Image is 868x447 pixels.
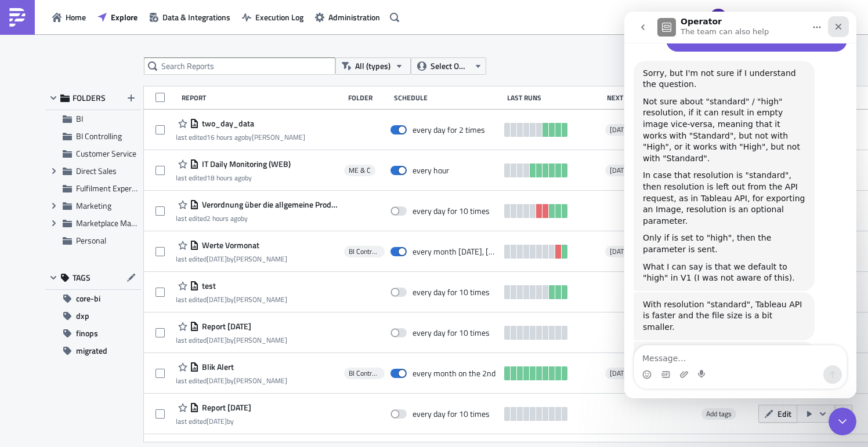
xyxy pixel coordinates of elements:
[207,416,227,427] time: 2025-08-21T08:13:05Z
[76,199,111,212] span: Marketing
[207,213,241,224] time: 2025-09-04T06:55:46Z
[777,408,791,420] span: Edit
[45,307,141,325] button: dxp
[207,132,245,143] time: 2025-09-03T17:09:23Z
[706,408,732,419] span: Add tags
[76,307,89,325] span: dxp
[348,93,388,102] div: Folder
[18,358,27,368] button: Emoji picker
[9,330,223,399] div: Zsolt says…
[73,93,106,103] span: FOLDERS
[162,11,230,23] span: Data & Integrations
[199,199,338,210] span: Verordnung über die allgemeine Produktsicherheit (GPSR)
[37,358,46,368] button: Gif picker
[76,325,98,342] span: finops
[829,408,856,435] iframe: Intercom live chat
[182,93,342,102] div: Report
[66,11,86,23] span: Home
[45,342,141,359] button: migrated
[176,255,287,263] div: last edited by [PERSON_NAME]
[76,290,100,307] span: core-bi
[349,369,380,378] span: BI Controlling
[610,247,650,256] span: [DATE] 07:15
[73,272,91,283] span: TAGS
[76,147,136,159] span: Customer Service
[76,342,107,359] span: migrated
[10,334,222,354] textarea: Message…
[45,290,141,307] button: core-bi
[413,246,499,257] div: every month on Monday, Tuesday, Wednesday, Thursday, Friday, Saturday, Sunday
[74,358,83,368] button: Start recording
[624,12,856,398] iframe: Intercom live chat
[199,321,251,332] span: Report 2025-08-27
[413,409,490,419] div: every day for 10 times
[92,8,143,26] button: Explore
[610,369,650,378] span: [DATE] 08:00
[309,8,386,26] button: Administration
[176,173,291,182] div: last edited by
[413,328,490,338] div: every day for 10 times
[328,11,380,23] span: Administration
[349,166,371,175] span: ME & C
[207,172,245,183] time: 2025-09-03T14:21:52Z
[431,60,469,72] span: Select Owner
[199,362,234,372] span: Blik Alert
[236,8,309,26] button: Execution Log
[207,253,227,264] time: 2025-09-02T13:40:07Z
[76,234,106,246] span: Personal
[199,159,291,169] span: IT Daily Monitoring (WEB)
[758,405,797,423] button: Edit
[176,417,251,426] div: last edited by
[199,354,218,372] button: Send a message…
[45,325,141,342] button: finops
[199,118,254,129] span: two_day_data
[8,8,27,27] img: PushMetrics
[176,214,338,223] div: last edited by
[610,166,650,175] span: [DATE] 11:00
[207,335,227,346] time: 2025-08-27T12:33:36Z
[199,281,216,291] span: test
[76,130,122,142] span: BI Controlling
[207,375,227,386] time: 2025-08-21T12:38:51Z
[703,5,859,30] button: Kaufland e-commerce Services GmbH & Co. KG
[708,8,728,27] img: Avatar
[176,295,287,304] div: last edited by [PERSON_NAME]
[610,125,650,135] span: [DATE] 07:00
[76,217,167,229] span: Marketplace Management
[143,8,236,26] button: Data & Integrations
[607,93,694,102] div: Next Run
[76,165,117,177] span: Direct Sales
[76,182,150,194] span: Fulfilment Experience
[9,330,190,378] div: I've set all Tableau content where export type is "Export view Image" to use resolution "high".
[413,165,449,176] div: every hour
[355,60,390,72] span: All (types)
[411,57,486,75] button: Select Owner
[207,294,227,305] time: 2025-08-29T13:21:36Z
[176,133,305,141] div: last edited by [PERSON_NAME]
[55,358,64,368] button: Upload attachment
[255,11,303,23] span: Execution Log
[413,125,485,135] div: every day for 2 times
[413,206,490,216] div: every day for 10 times
[111,11,138,23] span: Explore
[46,8,92,26] a: Home
[335,57,411,75] button: All (types)
[507,93,601,102] div: Last Runs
